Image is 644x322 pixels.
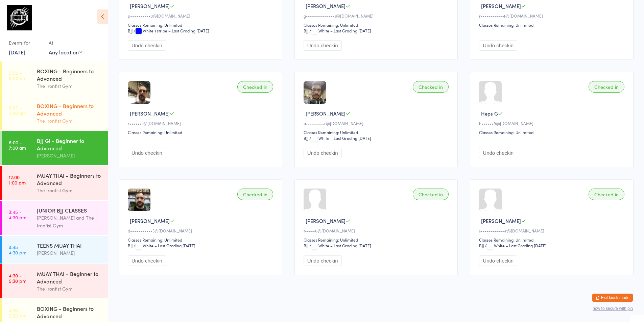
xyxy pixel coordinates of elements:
span: [PERSON_NAME] [130,110,170,117]
a: 3:45 -4:30 pmJUNIOR BJJ CLASSES[PERSON_NAME] and The Ironfist Gym [2,201,108,235]
div: a•••••••••r@[DOMAIN_NAME] [304,120,451,126]
time: 6:00 - 7:00 am [9,105,26,116]
img: image1711315592.png [304,81,326,104]
button: Undo checkin [304,255,342,266]
span: / White – Last Grading [DATE] [309,135,371,141]
time: 6:00 - 7:00 am [9,140,26,150]
time: 5:00 - 6:00 am [9,70,26,81]
img: image1711315421.png [128,189,150,211]
button: Undo checkin [479,148,517,158]
div: Checked in [589,189,624,200]
div: BJJ [304,243,308,248]
div: h••••••9@[DOMAIN_NAME] [479,120,626,126]
div: MUAY THAI - Beginner to Advanced [37,270,102,285]
div: d•••••••••••3@[DOMAIN_NAME] [128,228,275,233]
div: Checked in [589,81,624,93]
div: MUAY THAI - Beginners to Advanced [37,172,102,187]
div: BJJ [304,28,308,33]
div: g••••••••••••••s@[DOMAIN_NAME] [304,13,451,19]
span: [PERSON_NAME] [306,217,345,224]
div: BJJ Gi - Beginner to Advanced [37,137,102,152]
span: Heps G [481,110,498,117]
span: [PERSON_NAME] [306,2,345,9]
span: / White – Last Grading [DATE] [485,243,547,248]
a: 4:30 -5:30 pmMUAY THAI - Beginner to AdvancedThe Ironfist Gym [2,264,108,298]
div: Classes Remaining: Unlimited [128,22,275,28]
div: JUNIOR BJJ CLASSES [37,206,102,214]
a: 3:45 -4:30 pmTEENS MUAY THAI[PERSON_NAME] [2,236,108,264]
div: Events for [9,37,42,48]
div: The Ironfist Gym [37,82,102,90]
div: Classes Remaining: Unlimited [128,129,275,135]
div: The Ironfist Gym [37,285,102,293]
time: 3:45 - 4:30 pm [9,244,26,255]
div: Any location [49,48,82,56]
span: [PERSON_NAME] [306,110,345,117]
span: / White – Last Grading [DATE] [309,28,371,33]
div: BOXING - Beginners to Advanced [37,67,102,82]
div: Classes Remaining: Unlimited [304,237,451,243]
a: 6:00 -7:00 amBJJ Gi - Beginner to Advanced[PERSON_NAME] [2,131,108,165]
div: Classes Remaining: Unlimited [479,237,626,243]
button: Undo checkin [128,255,166,266]
a: 6:00 -7:00 amBOXING - Beginners to AdvancedThe Ironfist Gym [2,96,108,130]
div: Checked in [237,81,273,93]
div: BJJ [128,28,133,33]
div: s••••••••••••r@[DOMAIN_NAME] [479,228,626,233]
div: [PERSON_NAME] [37,249,102,257]
div: [PERSON_NAME] [37,152,102,159]
span: [PERSON_NAME] [130,2,170,9]
div: r•••••••••••4@[DOMAIN_NAME] [479,13,626,19]
span: / White 1 stripe – Last Grading [DATE] [134,28,209,33]
button: Undo checkin [479,40,517,51]
div: BJJ [304,135,308,141]
button: Undo checkin [128,148,166,158]
img: image1685746445.png [128,81,150,104]
div: Classes Remaining: Unlimited [479,129,626,135]
div: BOXING - Beginners to Advanced [37,102,102,117]
div: p••••••••••0@[DOMAIN_NAME] [128,13,275,19]
span: / White – Last Grading [DATE] [134,243,195,248]
div: Checked in [413,81,449,93]
div: Checked in [413,189,449,200]
span: [PERSON_NAME] [481,217,521,224]
time: 12:00 - 1:00 pm [9,174,26,185]
button: Undo checkin [479,255,517,266]
time: 4:30 - 5:30 pm [9,307,26,318]
div: TEENS MUAY THAI [37,242,102,249]
button: how to secure with pin [593,306,633,311]
div: r••••••s@[DOMAIN_NAME] [128,120,275,126]
div: BOXING - Beginners to Advanced [37,305,102,320]
div: Classes Remaining: Unlimited [304,129,451,135]
button: Undo checkin [128,40,166,51]
div: Classes Remaining: Unlimited [128,237,275,243]
div: BJJ [479,243,484,248]
button: Undo checkin [304,148,342,158]
div: BJJ [128,243,133,248]
img: The Ironfist Gym [7,5,32,30]
div: t•••••6@[DOMAIN_NAME] [304,228,451,233]
div: The Ironfist Gym [37,117,102,125]
time: 4:30 - 5:30 pm [9,273,26,283]
a: 12:00 -1:00 pmMUAY THAI - Beginners to AdvancedThe Ironfist Gym [2,166,108,200]
div: The Ironfist Gym [37,187,102,194]
time: 3:45 - 4:30 pm [9,209,26,220]
span: [PERSON_NAME] [130,217,170,224]
a: [DATE] [9,48,25,56]
span: / White – Last Grading [DATE] [309,243,371,248]
div: Checked in [237,189,273,200]
div: At [49,37,82,48]
div: Classes Remaining: Unlimited [479,22,626,28]
span: [PERSON_NAME] [481,2,521,9]
button: Exit kiosk mode [592,294,633,302]
a: 5:00 -6:00 amBOXING - Beginners to AdvancedThe Ironfist Gym [2,61,108,96]
button: Undo checkin [304,40,342,51]
div: Classes Remaining: Unlimited [304,22,451,28]
div: [PERSON_NAME] and The Ironfist Gym [37,214,102,229]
